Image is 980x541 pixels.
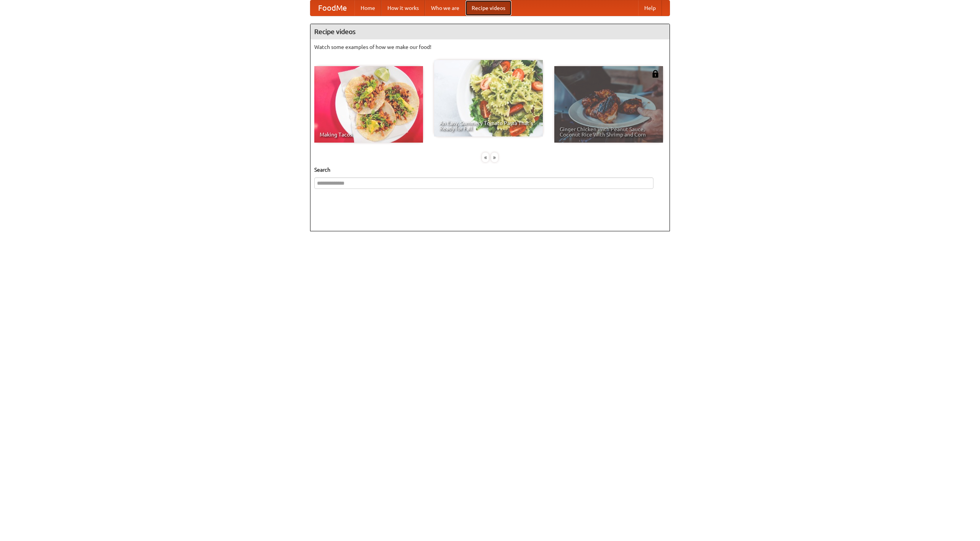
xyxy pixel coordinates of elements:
h4: Recipe videos [310,24,670,39]
a: Home [354,0,381,16]
a: Recipe videos [465,0,511,16]
a: Who we are [425,0,465,16]
a: How it works [381,0,425,16]
p: Watch some examples of how we make our food! [314,43,666,51]
a: An Easy, Summery Tomato Pasta That's Ready for Fall [434,60,543,136]
a: FoodMe [310,0,354,16]
img: 483408.png [652,70,659,78]
span: Making Tacos [320,132,418,137]
div: « [482,153,489,162]
a: Making Tacos [314,66,423,143]
a: Help [638,0,662,16]
span: An Easy, Summery Tomato Pasta That's Ready for Fall [439,120,537,131]
h5: Search [314,166,666,174]
div: » [491,153,498,162]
